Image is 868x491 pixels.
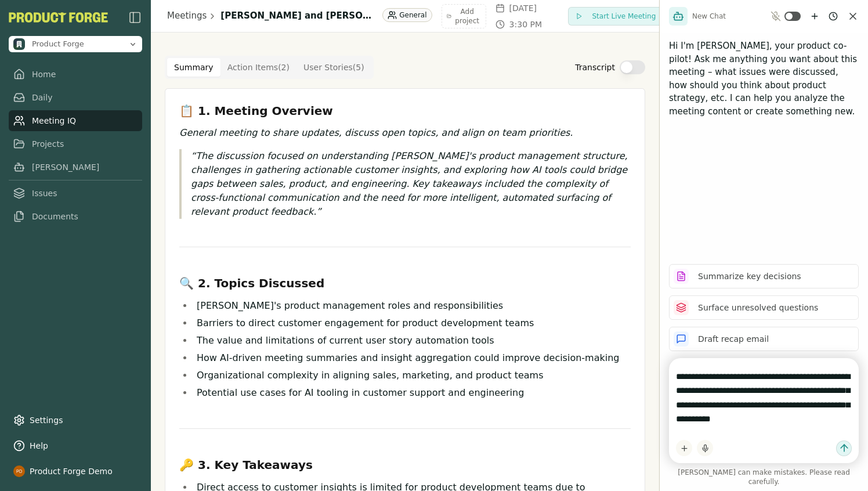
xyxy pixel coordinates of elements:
[220,9,374,23] h1: [PERSON_NAME] and [PERSON_NAME]
[128,10,142,24] img: sidebar
[179,103,631,119] h3: 📋 1. Meeting Overview
[9,12,108,23] button: PF-Logo
[9,133,142,154] a: Projects
[167,9,207,23] a: Meetings
[697,440,713,456] button: Start dictation
[669,295,859,320] button: Surface unresolved questions
[179,275,631,291] h3: 🔍 2. Topics Discussed
[9,157,142,178] a: [PERSON_NAME]
[296,58,371,77] button: User Stories ( 5 )
[193,368,631,383] li: Organizational complexity in aligning sales, marketing, and product teams
[9,206,142,227] a: Documents
[568,7,663,26] button: Start Live Meeting
[592,12,656,21] span: Start Live Meeting
[382,8,432,22] div: General
[13,38,25,50] img: Product Forge
[9,183,142,204] a: Issues
[836,441,852,456] button: Send message
[9,461,142,482] button: Product Forge Demo
[179,127,573,138] em: General meeting to share updates, discuss open topics, and align on team priorities.
[9,64,142,85] a: Home
[692,12,726,21] span: New Chat
[32,39,84,49] span: Product Forge
[698,270,801,283] p: Summarize key decisions
[669,39,859,118] p: Hi I'm [PERSON_NAME], your product co-pilot! Ask me anything you want about this meeting – what i...
[784,12,801,21] button: Toggle ambient mode
[826,9,840,23] button: Chat history
[509,2,537,14] span: [DATE]
[676,440,692,456] button: Add content to chat
[669,327,859,351] button: Draft recap email
[193,385,631,400] li: Potential use cases for AI tooling in customer support and engineering
[193,351,631,366] li: How AI-driven meeting summaries and insight aggregation could improve decision-making
[808,9,822,23] button: New chat
[698,302,818,314] p: Surface unresolved questions
[193,298,631,313] li: [PERSON_NAME]'s product management roles and responsibilities
[454,7,481,26] span: Add project
[191,149,631,219] p: The discussion focused on understanding [PERSON_NAME]'s product management structure, challenges ...
[167,58,220,77] button: Summary
[9,435,142,456] button: Help
[220,58,296,77] button: Action Items ( 2 )
[442,4,486,28] button: Add project
[698,333,769,345] p: Draft recap email
[9,87,142,108] a: Daily
[9,110,142,131] a: Meeting IQ
[193,333,631,348] li: The value and limitations of current user story automation tools
[9,12,108,23] img: Product Forge
[575,62,615,73] label: Transcript
[847,10,859,22] button: Close chat
[669,264,859,288] button: Summarize key decisions
[669,468,859,486] span: [PERSON_NAME] can make mistakes. Please read carefully.
[9,410,142,431] a: Settings
[509,19,542,30] span: 3:30 PM
[13,465,25,477] img: profile
[9,36,142,52] button: Open organization switcher
[179,457,631,473] h3: 🔑 3. Key Takeaways
[193,316,631,331] li: Barriers to direct customer engagement for product development teams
